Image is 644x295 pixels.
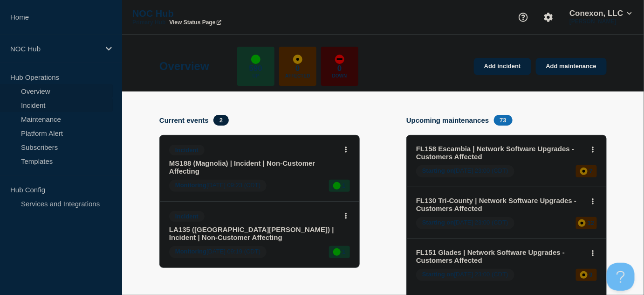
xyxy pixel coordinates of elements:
[169,19,221,26] a: View Status Page
[536,58,607,75] a: Add maintenance
[285,73,310,78] p: Affected
[580,168,588,175] div: affected
[295,64,300,73] p: 0
[253,73,259,78] p: Up
[343,248,346,255] p: 1
[539,7,558,27] button: Account settings
[335,55,344,64] div: down
[132,19,165,26] p: Primary Hub
[169,211,205,222] span: Incident
[589,168,593,175] p: 7
[416,145,584,161] a: FL158 Escambia | Network Software Upgrades - Customers Affected
[169,180,267,192] span: [DATE] 09:23 (CDT)
[568,18,634,25] p: [PERSON_NAME]
[416,248,584,264] a: FL151 Glades | Network Software Upgrades - Customers Affected
[333,248,341,256] div: up
[175,248,206,255] span: Monitoring
[337,64,342,73] p: 0
[169,145,205,155] span: Incident
[175,182,206,189] span: Monitoring
[422,271,454,278] span: Starting on
[249,64,262,73] p: 590
[10,45,100,53] p: NOC Hub
[169,246,267,258] span: [DATE] 09:19 (CDT)
[333,182,341,190] div: up
[422,167,454,174] span: Starting on
[159,60,209,73] h1: Overview
[494,115,513,126] span: 73
[406,116,489,124] h4: Upcoming maintenances
[169,225,337,241] a: LA135 ([GEOGRAPHIC_DATA][PERSON_NAME]) | Incident | Non-Customer Affecting
[251,55,260,64] div: up
[422,219,454,226] span: Starting on
[580,271,588,279] div: affected
[416,217,514,229] span: [DATE] 23:00 (CDT)
[588,219,594,226] p: 12
[332,73,347,78] p: Down
[416,165,514,177] span: [DATE] 23:00 (CDT)
[416,197,584,212] a: FL130 Tri-County | Network Software Upgrades - Customers Affected
[416,269,514,281] span: [DATE] 23:00 (CDT)
[578,219,586,227] div: affected
[169,159,337,175] a: MS188 (Magnolia) | Incident | Non-Customer Affecting
[159,116,209,124] h4: Current events
[474,58,531,75] a: Add incident
[213,115,229,126] span: 2
[607,263,635,291] iframe: Help Scout Beacon - Open
[343,182,346,189] p: 1
[293,55,302,64] div: affected
[568,9,634,18] button: Conexon, LLC
[514,7,533,27] button: Support
[589,271,593,278] p: 9
[132,8,319,19] p: NOC Hub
